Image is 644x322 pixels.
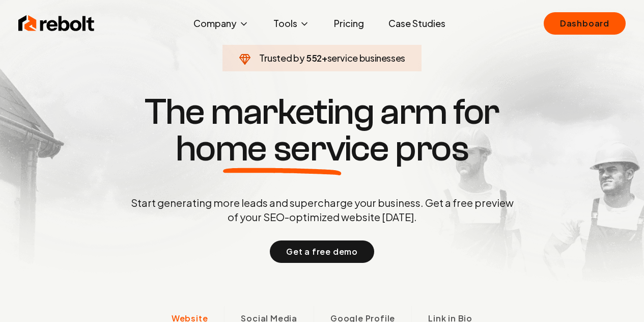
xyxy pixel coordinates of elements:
button: Company [185,13,257,34]
h1: The marketing arm for pros [78,94,567,167]
button: Tools [265,13,318,34]
img: Rebolt Logo [18,13,95,34]
span: Trusted by [259,52,304,64]
span: home service [176,130,389,167]
a: Pricing [326,13,372,34]
span: + [322,52,327,64]
span: service businesses [327,52,406,64]
a: Dashboard [544,12,626,35]
a: Case Studies [380,13,454,34]
span: 552 [306,51,322,65]
button: Get a free demo [270,240,374,263]
p: Start generating more leads and supercharge your business. Get a free preview of your SEO-optimiz... [129,196,516,224]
